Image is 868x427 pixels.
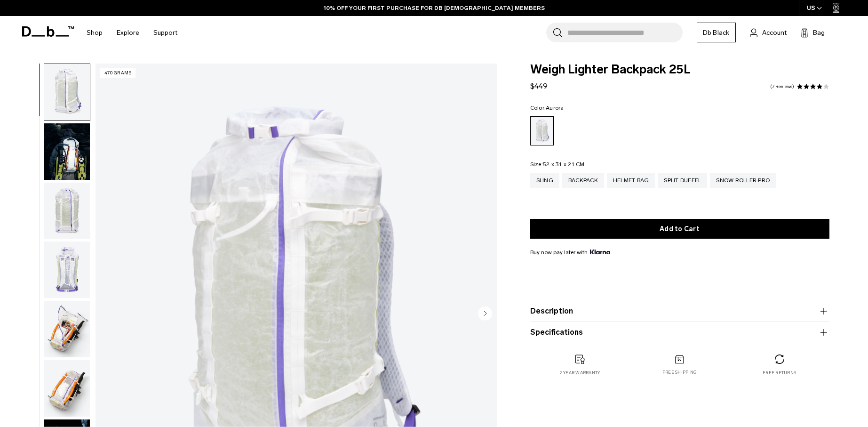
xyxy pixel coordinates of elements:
[44,242,90,298] img: Weigh_Lighter_Backpack_25L_3.png
[44,300,90,358] button: Weigh_Lighter_Backpack_25L_4.png
[607,173,655,188] a: Helmet Bag
[100,68,136,78] p: 470 grams
[530,64,829,76] span: Weigh Lighter Backpack 25L
[44,360,90,417] img: Weigh_Lighter_Backpack_25L_5.png
[763,370,796,376] p: Free returns
[530,306,829,317] button: Description
[530,219,829,239] button: Add to Cart
[44,301,90,357] img: Weigh_Lighter_Backpack_25L_4.png
[590,250,610,254] img: {"height" => 20, "alt" => "Klarna"}
[750,27,787,38] a: Account
[546,105,564,111] span: Aurora
[697,23,736,42] a: Db Black
[530,248,610,257] span: Buy now pay later with
[530,116,554,145] a: Aurora
[44,360,90,417] button: Weigh_Lighter_Backpack_25L_5.png
[530,161,585,167] legend: Size:
[662,369,697,376] p: Free shipping
[44,241,90,298] button: Weigh_Lighter_Backpack_25L_3.png
[44,123,90,180] img: Weigh_Lighter_Backpack_25L_Lifestyle_new.png
[80,16,184,49] nav: Main Navigation
[658,173,707,188] a: Split Duffel
[478,306,492,322] button: Next slide
[324,4,545,12] a: 10% OFF YOUR FIRST PURCHASE FOR DB [DEMOGRAPHIC_DATA] MEMBERS
[562,173,604,188] a: Backpack
[44,123,90,180] button: Weigh_Lighter_Backpack_25L_Lifestyle_new.png
[801,27,825,38] button: Bag
[530,173,559,188] a: Sling
[530,81,548,90] span: $449
[560,370,600,376] p: 2 year warranty
[530,327,829,338] button: Specifications
[44,183,90,239] img: Weigh_Lighter_Backpack_25L_2.png
[543,161,585,168] span: 52 x 31 x 21 CM
[813,28,825,38] span: Bag
[710,173,776,188] a: Snow Roller Pro
[117,16,139,49] a: Explore
[44,64,90,121] button: Weigh_Lighter_Backpack_25L_1.png
[87,16,103,49] a: Shop
[153,16,177,49] a: Support
[762,28,787,38] span: Account
[44,182,90,240] button: Weigh_Lighter_Backpack_25L_2.png
[44,64,90,121] img: Weigh_Lighter_Backpack_25L_1.png
[770,84,794,89] a: 7 reviews
[530,105,564,111] legend: Color:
